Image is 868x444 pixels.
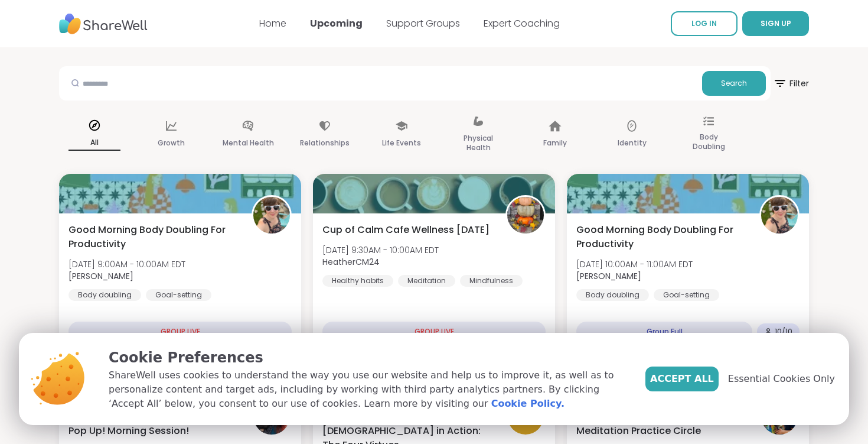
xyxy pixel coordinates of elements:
span: Filter [773,69,809,98]
img: Adrienne_QueenOfTheDawn [761,197,798,234]
span: Essential Cookies Only [728,372,835,386]
img: Adrienne_QueenOfTheDawn [253,197,290,234]
b: [PERSON_NAME] [68,270,133,282]
button: Search [702,71,766,96]
span: Good Morning Body Doubling For Productivity [68,223,239,251]
p: Identity [618,136,647,150]
p: Physical Health [452,131,504,155]
button: Accept All [645,367,719,391]
p: All [68,135,120,151]
a: Upcoming [310,17,363,30]
div: Meditation [398,275,455,287]
img: ShareWell Nav Logo [59,8,148,40]
div: Goal-setting [654,289,719,301]
span: SIGN UP [761,18,791,28]
span: LOG IN [691,18,717,28]
a: LOG IN [671,11,738,36]
p: Growth [158,136,185,150]
span: 10 / 10 [775,327,792,336]
span: Accept All [650,372,714,386]
div: GROUP LIVE [68,322,292,342]
b: [PERSON_NAME] [576,270,641,282]
span: [DATE] 9:00AM - 10:00AM EDT [68,258,185,270]
div: Body doubling [68,289,141,301]
span: Cup of Calm Cafe Wellness [DATE] [322,223,490,237]
div: Healthy habits [322,275,393,287]
span: Meditation Practice Circle [576,424,701,438]
button: SIGN UP [742,11,809,36]
button: Filter [773,66,809,101]
span: [DATE] 10:00AM - 11:00AM EDT [576,258,693,270]
div: Goal-setting [146,289,211,301]
a: Expert Coaching [484,17,560,30]
p: ShareWell uses cookies to understand the way you use our website and help us to improve it, as we... [109,368,626,411]
div: Body doubling [576,289,649,301]
p: Body Doubling [683,130,735,154]
p: Family [543,136,567,150]
span: [DATE] 9:30AM - 10:00AM EDT [322,244,439,256]
p: Mental Health [223,136,274,150]
span: Pop Up! Morning Session! [68,424,189,438]
span: Search [721,78,747,89]
span: Good Morning Body Doubling For Productivity [576,223,746,251]
img: HeatherCM24 [507,197,544,234]
p: Life Events [382,136,421,150]
a: Home [259,17,286,30]
div: GROUP LIVE [322,322,546,342]
b: HeatherCM24 [322,256,380,268]
div: Group Full [576,322,752,342]
p: Relationships [300,136,350,150]
div: Mindfulness [460,275,523,287]
a: Support Groups [386,17,460,30]
a: Cookie Policy. [491,397,564,411]
p: Cookie Preferences [109,347,626,368]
